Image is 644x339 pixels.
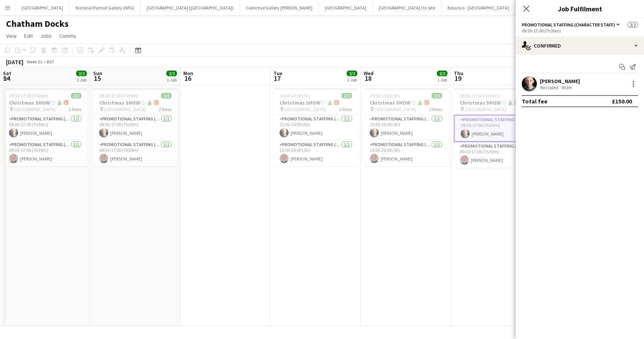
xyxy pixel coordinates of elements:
[364,99,448,106] h3: Christmas SHOW❄️🎄🎁
[274,115,358,140] app-card-role: Promotional Staffing (Character Staff)1/115:00-20:00 (5h)[PERSON_NAME]
[76,71,87,76] span: 2/2
[540,78,580,85] div: [PERSON_NAME]
[375,106,416,112] span: [GEOGRAPHIC_DATA]
[364,70,373,77] span: Wed
[25,59,44,65] span: Week 51
[454,88,538,168] app-job-card: 09:30-17:00 (7h30m)2/2Christmas SHOW❄️🎄🎁 [GEOGRAPHIC_DATA]2 RolesPromotional Staffing (Character ...
[93,88,178,166] app-job-card: 09:30-17:00 (7h30m)2/2Christmas SHOW❄️🎄🎁 [GEOGRAPHIC_DATA]2 RolesPromotional Staffing (Character ...
[272,74,282,83] span: 17
[370,93,400,99] span: 15:00-20:00 (5h)
[9,93,48,99] span: 09:30-17:00 (7h30m)
[373,0,441,15] button: [GEOGRAPHIC_DATA] On Site
[3,31,20,41] a: View
[460,93,499,99] span: 09:30-17:00 (7h30m)
[21,31,36,41] a: Edit
[274,88,358,166] app-job-card: 15:00-20:00 (5h)2/2Christmas SHOW❄️🎄🎁 [GEOGRAPHIC_DATA]2 RolesPromotional Staffing (Character Sta...
[432,93,442,99] span: 2/2
[454,70,463,77] span: Thu
[3,140,88,166] app-card-role: Promotional Staffing (Character Staff)1/109:30-17:00 (7h30m)[PERSON_NAME]
[516,37,644,55] div: Confirmed
[93,70,102,77] span: Sun
[347,71,357,76] span: 2/2
[339,106,352,112] span: 2 Roles
[6,58,23,66] div: [DATE]
[341,93,352,99] span: 2/2
[93,140,178,166] app-card-role: Promotional Staffing (Character Staff)1/109:30-17:00 (7h30m)[PERSON_NAME]
[347,77,357,83] div: 1 Job
[284,106,326,112] span: [GEOGRAPHIC_DATA]
[47,59,54,65] div: BST
[522,28,638,34] div: 09:30-17:00 (7h30m)
[3,70,11,77] span: Sat
[161,93,172,99] span: 2/2
[182,74,193,83] span: 16
[465,106,506,112] span: [GEOGRAPHIC_DATA]
[516,4,644,14] h3: Job Fulfilment
[559,85,573,90] div: 963m
[364,88,448,166] app-job-card: 15:00-20:00 (5h)2/2Christmas SHOW❄️🎄🎁 [GEOGRAPHIC_DATA]2 RolesPromotional Staffing (Character Sta...
[24,32,33,39] span: Edit
[159,106,172,112] span: 2 Roles
[515,0,581,15] button: [GEOGRAPHIC_DATA] (HES)
[540,85,559,90] div: Not rated
[280,93,310,99] span: 15:00-20:00 (5h)
[104,106,146,112] span: [GEOGRAPHIC_DATA]
[99,93,138,99] span: 09:30-17:00 (7h30m)
[2,74,11,83] span: 14
[522,97,547,105] div: Total fee
[319,0,373,15] button: [GEOGRAPHIC_DATA]
[437,71,447,76] span: 2/2
[37,31,55,41] a: Jobs
[522,22,621,28] button: Promotional Staffing (Character Staff)
[364,115,448,140] app-card-role: Promotional Staffing (Character Staff)1/115:00-20:00 (5h)[PERSON_NAME]
[627,22,638,28] span: 2/2
[363,74,373,83] span: 18
[141,0,240,15] button: [GEOGRAPHIC_DATA] ([GEOGRAPHIC_DATA])
[92,74,102,83] span: 15
[6,18,69,29] h1: Chatham Docks
[441,0,515,15] button: Botanics - [GEOGRAPHIC_DATA]
[3,99,88,106] h3: Christmas SHOW❄️🎄🎁
[69,106,81,112] span: 2 Roles
[166,71,177,76] span: 2/2
[429,106,442,112] span: 2 Roles
[612,97,632,105] div: £150.00
[454,99,538,106] h3: Christmas SHOW❄️🎄🎁
[522,22,615,28] span: Promotional Staffing (Character Staff)
[274,140,358,166] app-card-role: Promotional Staffing (Character Staff)1/115:00-20:00 (5h)[PERSON_NAME]
[6,32,17,39] span: View
[364,140,448,166] app-card-role: Promotional Staffing (Character Staff)1/115:00-20:00 (5h)[PERSON_NAME]
[3,88,88,166] app-job-card: 09:30-17:00 (7h30m)2/2Christmas SHOW❄️🎄🎁 [GEOGRAPHIC_DATA]2 RolesPromotional Staffing (Character ...
[93,115,178,140] app-card-role: Promotional Staffing (Character Staff)1/109:30-17:00 (7h30m)[PERSON_NAME]
[15,0,69,15] button: [GEOGRAPHIC_DATA]
[454,142,538,168] app-card-role: Promotional Staffing (Character Staff)1/109:30-17:00 (7h30m)[PERSON_NAME]
[274,70,282,77] span: Tue
[167,77,177,83] div: 1 Job
[14,106,55,112] span: [GEOGRAPHIC_DATA]
[240,0,319,15] button: Collective Gallery [PERSON_NAME]
[453,74,463,83] span: 19
[437,77,447,83] div: 1 Job
[40,32,52,39] span: Jobs
[183,70,193,77] span: Mon
[71,93,81,99] span: 2/2
[59,32,76,39] span: Comms
[274,99,358,106] h3: Christmas SHOW❄️🎄🎁
[56,31,79,41] a: Comms
[77,77,86,83] div: 1 Job
[454,115,538,142] app-card-role: Promotional Staffing (Character Staff)1/109:30-17:00 (7h30m)[PERSON_NAME]
[93,99,178,106] h3: Christmas SHOW❄️🎄🎁
[3,115,88,140] app-card-role: Promotional Staffing (Character Staff)1/109:30-17:00 (7h30m)[PERSON_NAME]
[69,0,141,15] button: National Portrait Gallery (NPG)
